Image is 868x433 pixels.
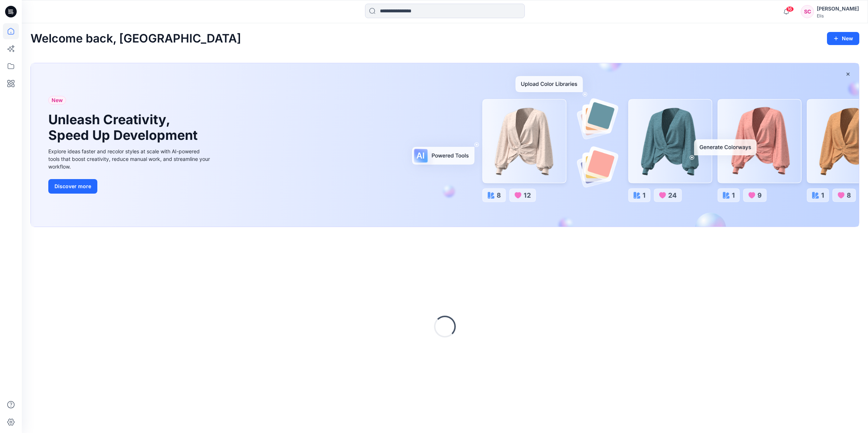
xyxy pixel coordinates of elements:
[48,179,97,194] button: Discover more
[52,96,63,105] span: New
[817,13,859,19] div: Elis
[786,6,794,12] span: 16
[48,179,212,194] a: Discover more
[31,32,241,45] h2: Welcome back, [GEOGRAPHIC_DATA]
[48,147,212,170] div: Explore ideas faster and recolor styles at scale with AI-powered tools that boost creativity, red...
[827,32,859,45] button: New
[817,4,859,13] div: [PERSON_NAME]
[48,112,201,143] h1: Unleash Creativity, Speed Up Development
[801,5,814,18] div: SC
